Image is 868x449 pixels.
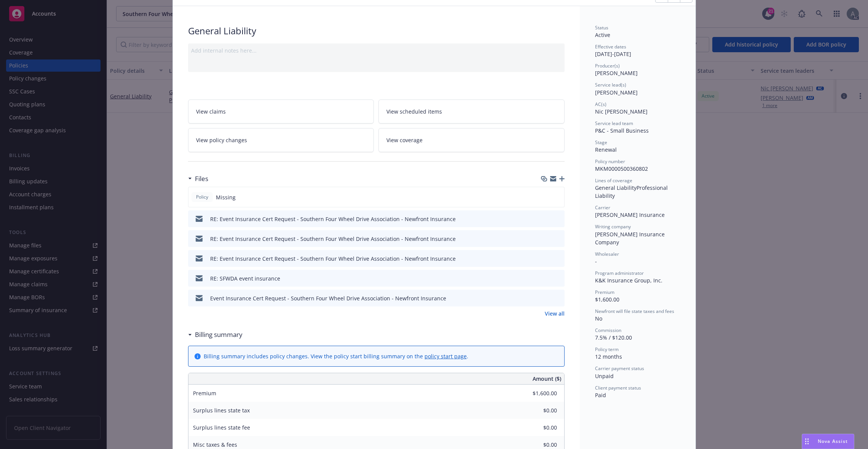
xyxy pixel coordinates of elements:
span: P&C - Small Business [595,127,649,134]
input: 0.00 [512,422,562,433]
div: [DATE] - [DATE] [595,43,680,58]
div: Files [188,174,208,184]
span: Paid [595,391,606,399]
input: 0.00 [512,388,562,399]
span: Premium [595,289,614,295]
span: Program administrator [595,270,644,276]
span: Missing [216,193,236,201]
span: Professional Liability [595,184,669,199]
span: K&K Insurance Group, Inc. [595,277,662,284]
span: General Liability [595,184,637,191]
span: View policy changes [196,136,247,144]
div: RE: Event Insurance Cert Request - Southern Four Wheel Drive Association - Newfront Insurance [210,235,456,243]
div: RE: Event Insurance Cert Request - Southern Four Wheel Drive Association - Newfront Insurance [210,255,456,263]
span: - [595,258,597,265]
div: Event Insurance Cert Request - Southern Four Wheel Drive Association - Newfront Insurance [210,294,446,302]
div: Drag to move [802,434,812,449]
span: 7.5% / $120.00 [595,334,632,341]
span: Client payment status [595,385,641,391]
div: RE: SFWDA event insurance [210,274,280,282]
h3: Billing summary [195,330,243,340]
span: Service lead(s) [595,82,626,88]
span: Surplus lines state tax [193,407,250,414]
a: View scheduled items [378,99,565,123]
button: Nova Assist [802,434,854,449]
span: Newfront will file state taxes and fees [595,308,674,314]
span: Carrier payment status [595,365,644,372]
span: Amount ($) [533,375,561,383]
span: Stage [595,139,607,146]
button: preview file [555,235,562,243]
input: 0.00 [512,405,562,416]
span: View coverage [386,136,423,144]
span: Writing company [595,223,631,230]
span: Policy [195,194,210,200]
span: Premium [193,390,216,397]
button: preview file [555,255,562,263]
span: Nic [PERSON_NAME] [595,108,648,115]
span: [PERSON_NAME] Insurance [595,211,665,218]
span: 12 months [595,353,622,360]
span: Policy number [595,158,625,165]
span: Policy term [595,346,619,353]
span: Effective dates [595,43,626,50]
span: Service lead team [595,120,633,127]
span: $1,600.00 [595,296,619,303]
span: Producer(s) [595,63,620,69]
a: View claims [188,99,374,123]
h3: Files [195,174,208,184]
span: Misc taxes & fees [193,441,237,448]
button: download file [542,235,549,243]
span: Active [595,31,610,38]
span: Surplus lines state fee [193,424,250,431]
span: Lines of coverage [595,177,632,184]
span: [PERSON_NAME] [595,69,638,77]
button: preview file [555,215,562,223]
span: Renewal [595,146,617,153]
span: Nova Assist [818,438,848,444]
span: AC(s) [595,101,606,107]
div: General Liability [188,24,565,37]
span: No [595,315,602,322]
button: download file [542,294,549,302]
span: Status [595,24,608,31]
button: download file [542,215,549,223]
span: [PERSON_NAME] [595,89,638,96]
a: View policy changes [188,128,374,152]
a: View all [545,309,565,318]
div: Billing summary includes policy changes. View the policy start billing summary on the . [204,352,468,360]
button: download file [542,274,549,282]
span: Unpaid [595,372,614,380]
button: preview file [555,274,562,282]
a: policy start page [424,353,467,360]
span: Commission [595,327,621,334]
span: MKM0000500360802 [595,165,648,172]
span: [PERSON_NAME] Insurance Company [595,231,666,246]
span: Wholesaler [595,251,619,257]
div: Add internal notes here... [191,47,562,55]
div: Billing summary [188,330,243,340]
span: Carrier [595,204,610,211]
div: RE: Event Insurance Cert Request - Southern Four Wheel Drive Association - Newfront Insurance [210,215,456,223]
button: preview file [555,294,562,302]
span: View claims [196,107,226,115]
span: View scheduled items [386,107,442,115]
a: View coverage [378,128,565,152]
button: download file [542,255,549,263]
